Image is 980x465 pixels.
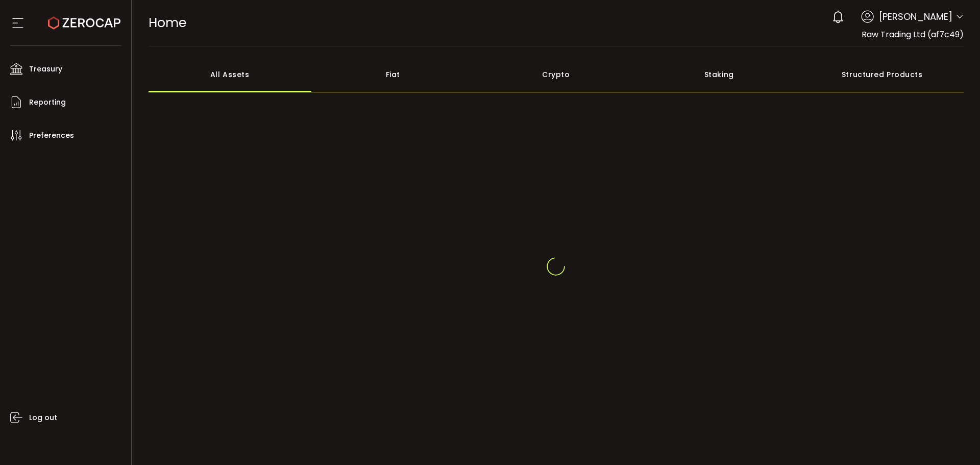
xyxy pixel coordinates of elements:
[29,128,74,143] span: Preferences
[879,10,952,23] span: [PERSON_NAME]
[149,14,186,32] span: Home
[638,57,801,92] div: Staking
[862,29,964,40] span: Raw Trading Ltd (af7c49)
[29,62,62,77] span: Treasury
[475,57,638,92] div: Crypto
[311,57,475,92] div: Fiat
[29,410,57,425] span: Log out
[149,57,312,92] div: All Assets
[29,95,66,110] span: Reporting
[929,416,980,465] iframe: Chat Widget
[801,57,964,92] div: Structured Products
